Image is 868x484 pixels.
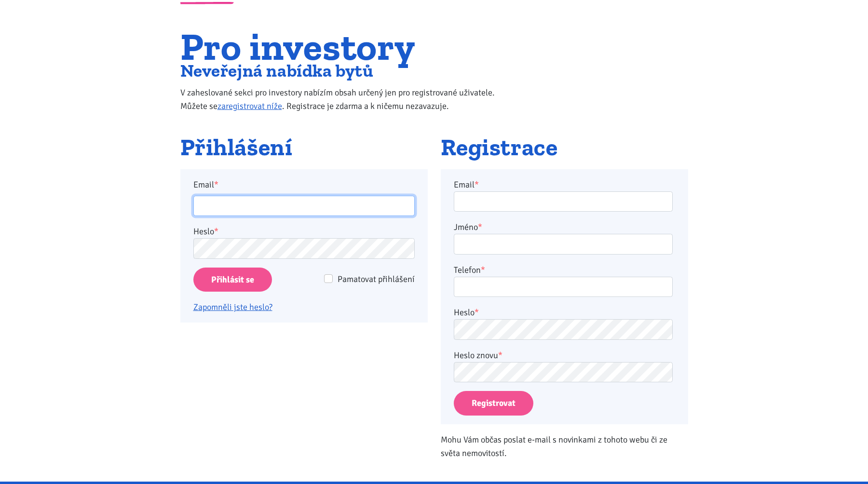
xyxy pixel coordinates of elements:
[441,134,688,161] h2: Registrace
[338,274,415,284] span: Pamatovat přihlášení
[454,391,533,416] button: Registrovat
[193,268,272,292] input: Přihlásit se
[187,178,421,191] label: Email
[441,433,688,460] p: Mohu Vám občas poslat e-mail s novinkami z tohoto webu či ze světa nemovitostí.
[193,225,218,238] label: Heslo
[454,306,479,319] label: Heslo
[454,263,485,277] label: Telefon
[180,30,515,63] h1: Pro investory
[454,220,482,234] label: Jméno
[217,101,282,111] a: zaregistrovat níže
[454,349,502,362] label: Heslo znovu
[475,307,479,318] abbr: required
[498,350,502,361] abbr: required
[180,86,515,113] p: V zaheslované sekci pro investory nabízím obsah určený jen pro registrované uživatele. Můžete se ...
[454,178,479,191] label: Email
[478,222,482,232] abbr: required
[481,265,485,275] abbr: required
[180,134,428,161] h2: Přihlášení
[193,302,272,312] a: Zapomněli jste heslo?
[475,179,479,190] abbr: required
[180,63,515,79] h2: Neveřejná nabídka bytů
